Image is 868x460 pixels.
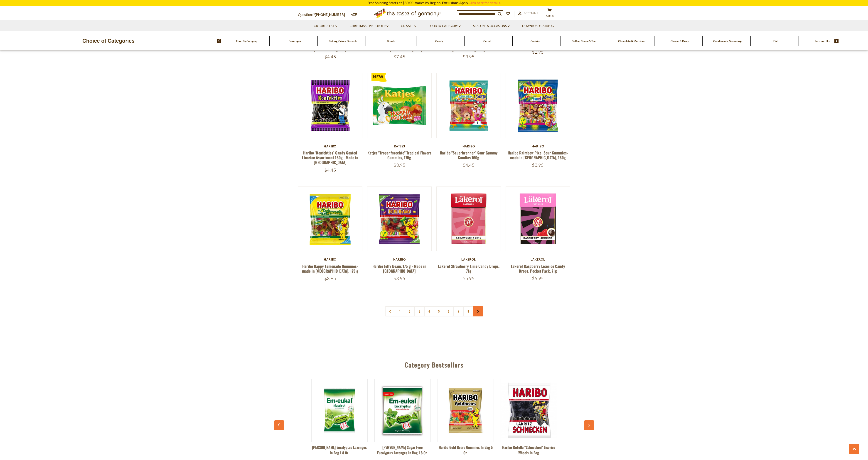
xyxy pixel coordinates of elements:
[298,144,363,148] div: Haribo
[395,306,405,316] a: 1
[524,11,538,15] span: Account
[217,39,221,43] img: previous arrow
[436,144,501,148] div: Haribo
[315,12,345,17] a: [PHONE_NUMBER]
[387,39,395,43] a: Breads
[506,187,570,251] img: Lakerol Raspberry Licorice Candy Drops, Pocket Pack, 71g
[405,306,415,316] a: 2
[438,445,494,458] a: Haribo Gold Bears Gummies in Bag 5 oz.
[671,39,689,43] a: Cheese & Dairy
[814,39,834,43] a: Jams and Honey
[314,24,337,29] a: Oktoberfest
[414,306,425,316] a: 3
[463,306,473,316] a: 8
[440,150,498,160] a: Haribo "Sauerbrenner" Sour Gummy Candies 160g
[483,39,491,43] a: Cereal
[375,383,430,438] img: Dr. Soldan Sugar Free Eucalyptus Lozenges in Bag 1.8 oz.
[532,276,544,281] span: $5.95
[435,39,443,43] a: Candy
[236,39,258,43] a: Food By Category
[773,39,778,43] a: Fish
[393,276,405,281] span: $3.95
[372,263,426,274] a: Haribo Jelly Beans 175 g - Made in [GEOGRAPHIC_DATA]
[298,187,362,251] img: Haribo Happy Lemonade Gummies- made in Germany, 175 g
[438,383,494,438] img: Haribo Gold Bears Gummies in Bag 5 oz.
[434,306,444,316] a: 5
[437,187,501,251] img: Lakerol Strawberry Lime Candy Drops, 71g
[522,24,554,29] a: Download Catalog
[501,445,557,458] a: Haribo Rotella "Schnecken" Licorice Wheels in Bag
[531,39,540,43] a: Cookies
[469,1,501,5] a: Click here for details.
[506,258,570,261] div: Lakerol
[367,187,432,251] img: Haribo Jelly Beans 175 g - Made in Germany
[367,150,431,160] a: Katjes "Tropenfruechte" Tropical Flavors Gummies, 175g
[473,24,510,29] a: Seasons & Occasions
[367,73,432,138] img: Katjes "Tropenfruechte" Tropical Flavors Gummies, 175g
[834,39,839,43] img: next arrow
[543,8,557,20] button: $0.00
[329,39,357,43] a: Baking, Cakes, Desserts
[424,306,434,316] a: 4
[501,383,557,438] img: Haribo Rotella
[289,39,301,43] a: Beverages
[511,263,565,274] a: Lakerol Raspberry Licorice Candy Drops, Pocket Pack, 71g
[506,73,570,138] img: Haribo Raimbow Pixel Sour Gummies- made in Germany, 160g
[350,24,389,29] a: Christmas - PRE-ORDER
[401,24,416,29] a: On Sale
[393,54,405,60] span: $7.45
[302,263,358,274] a: Haribo Happy Lemonade Gummies- made in [GEOGRAPHIC_DATA], 175 g
[311,445,368,458] a: [PERSON_NAME] Eucalyptus Lozenges in Bag 1.8 oz.
[367,258,432,261] div: Haribo
[506,144,570,148] div: Haribo
[463,162,475,168] span: $4.45
[298,258,363,261] div: Haribo
[518,11,538,16] a: Account
[324,54,336,60] span: $4.45
[453,306,464,316] a: 7
[393,162,405,168] span: $3.95
[532,162,544,168] span: $3.95
[436,258,501,261] div: Lakerol
[463,54,475,60] span: $3.95
[324,167,336,173] span: $4.45
[298,12,348,18] p: Questions?
[463,276,475,281] span: $5.95
[444,306,454,316] a: 6
[374,445,431,458] a: [PERSON_NAME] Sugar Free Eucalyptus Lozenges in Bag 1.8 oz.
[367,144,432,148] div: Katjes
[276,354,592,373] div: Category Bestsellers
[532,49,544,55] span: $2.95
[298,73,362,138] img: Haribo "Konfekties" Candy Coated Licorice Assortment 160g - Made in Germany
[429,24,461,29] a: Food By Category
[713,39,742,43] a: Condiments, Seasonings
[302,150,358,165] a: Haribo "Konfekties" Candy Coated Licorice Assortment 160g - Made in [GEOGRAPHIC_DATA]
[572,39,595,43] a: Coffee, Cocoa & Tea
[438,263,499,274] a: Lakerol Strawberry Lime Candy Drops, 71g
[324,276,336,281] span: $3.95
[437,73,501,138] img: Haribo "Sauerbrenner" Sour Gummy Candies 160g
[312,383,367,438] img: Dr. Soldan Eucalyptus Lozenges in Bag 1.8 oz.
[508,150,568,160] a: Haribo Raimbow Pixel Sour Gummies- made in [GEOGRAPHIC_DATA], 160g
[546,14,554,18] span: $0.00
[618,39,645,43] a: Chocolate & Marzipan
